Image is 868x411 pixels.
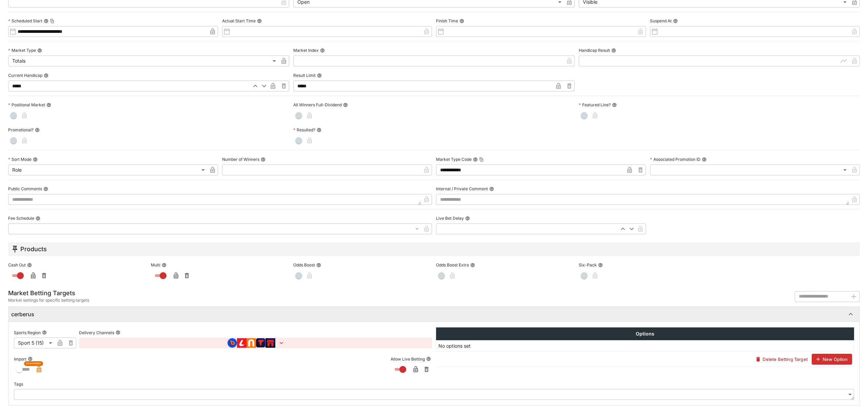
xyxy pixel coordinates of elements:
[320,48,325,53] button: Market Index
[479,157,484,162] button: Copy To Clipboard
[44,73,48,78] button: Current Handicap
[343,103,348,107] button: All Winners Full-Dividend
[8,18,42,24] p: Scheduled Start
[8,262,26,268] p: Cash Out
[8,56,278,66] div: Totals
[246,338,256,348] img: brand
[436,215,464,221] p: Live Bet Delay
[257,19,262,23] button: Actual Start Time
[650,156,701,162] p: Associated Promotion ID
[222,18,256,24] p: Actual Start Time
[293,127,315,133] p: Resulted?
[26,361,41,366] span: Overridden
[228,338,237,348] img: brand
[35,128,40,132] button: Promotional?
[8,127,34,133] p: Promotional?
[33,157,38,162] button: Sort Mode
[426,356,431,361] button: Allow Live Betting
[14,338,55,348] div: Sport 5 (15)
[611,48,616,53] button: Handicap Result
[20,245,47,253] h5: Products
[8,297,89,304] span: Market settings for specific betting targets
[44,19,48,23] button: Scheduled StartCopy To Clipboard
[436,156,472,162] p: Market Type Code
[702,157,707,162] button: Associated Promotion ID
[8,102,45,108] p: Positional Market
[43,187,48,191] button: Public Comments
[256,338,265,348] img: brand
[293,262,315,268] p: Odds Boost
[11,311,34,318] h6: cerberus
[436,186,488,192] p: Internal / Private Comment
[50,19,55,23] button: Copy To Clipboard
[8,156,32,162] p: Sort Mode
[812,354,852,365] button: New Option
[28,356,33,361] button: Import
[36,216,40,221] button: Fee Schedule
[436,328,854,340] th: Options
[14,330,41,336] p: Sports Region
[459,19,464,23] button: Finish Time
[14,381,23,387] p: Tags
[46,103,51,107] button: Positional Market
[598,263,603,267] button: Six-Pack
[14,356,26,362] p: Import
[42,330,47,335] button: Sports Region
[8,289,89,297] h5: Market Betting Targets
[79,330,114,336] p: Delivery Channels
[116,330,120,335] button: Delivery Channels
[261,157,265,162] button: Number of Winners
[436,18,458,24] p: Finish Time
[650,18,672,24] p: Suspend At
[465,216,470,221] button: Live Bet Delay
[27,263,32,267] button: Cash Out
[222,156,259,162] p: Number of Winners
[473,157,478,162] button: Market Type CodeCopy To Clipboard
[8,165,207,175] div: Role
[37,48,42,53] button: Market Type
[316,263,321,267] button: Odds Boost
[162,263,166,267] button: Multi
[579,262,597,268] p: Six-Pack
[436,262,469,268] p: Odds Boost Extra
[752,354,811,365] button: Delete Betting Target
[237,338,246,348] img: brand
[673,19,678,23] button: Suspend At
[579,102,611,108] p: Featured Line?
[265,338,275,348] img: brand
[317,128,321,132] button: Resulted?
[612,103,617,107] button: Featured Line?
[8,215,34,221] p: Fee Schedule
[489,187,494,191] button: Internal / Private Comment
[151,262,160,268] p: Multi
[8,47,36,53] p: Market Type
[579,47,610,53] p: Handicap Result
[391,356,425,362] p: Allow Live Betting
[317,73,322,78] button: Result Limit
[8,186,42,192] p: Public Comments
[8,72,42,78] p: Current Handicap
[436,340,854,352] td: No options set
[293,102,342,108] p: All Winners Full-Dividend
[293,72,316,78] p: Result Limit
[293,47,319,53] p: Market Index
[470,263,475,267] button: Odds Boost Extra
